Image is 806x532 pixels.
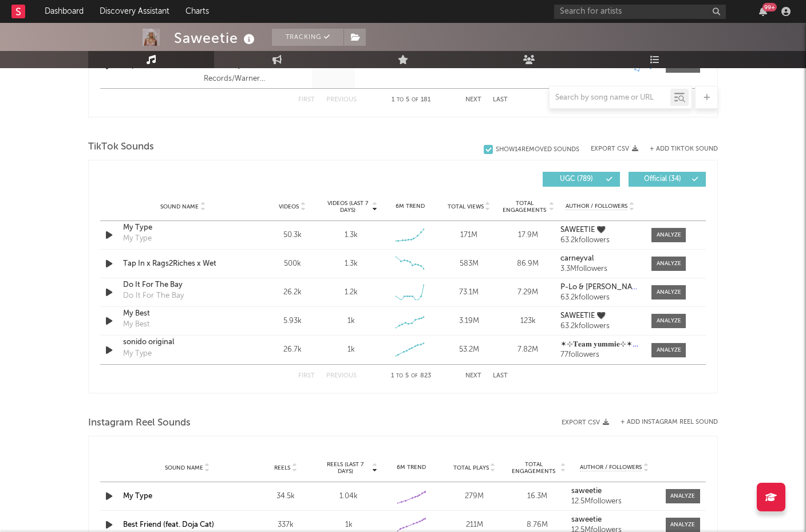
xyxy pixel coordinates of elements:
[762,3,777,11] div: 99 +
[383,463,440,472] div: 6M Trend
[560,226,640,234] a: SAWEETIE 🖤
[274,464,290,471] span: Reels
[174,29,258,48] div: Saweetie
[442,258,496,270] div: 583M
[320,491,377,502] div: 1.04k
[560,312,640,320] a: SAWEETIE 🖤
[123,258,243,270] a: Tap In x Rags2Riches x Wet
[325,200,371,214] span: Videos (last 7 days)
[123,348,152,360] div: My Type
[629,172,706,187] button: Official(34)
[442,287,496,298] div: 73.1M
[543,172,620,187] button: UGC(789)
[442,230,496,241] div: 171M
[160,203,199,210] span: Sound Name
[123,319,149,330] div: My Best
[560,351,640,359] div: 77 followers
[501,230,555,241] div: 17.9M
[446,491,503,502] div: 279M
[550,176,603,183] span: UGC ( 789 )
[123,308,243,320] a: My Best
[560,226,606,234] strong: SAWEETIE 🖤
[257,491,314,502] div: 34.5k
[609,419,718,425] div: + Add Instagram Reel Sound
[591,145,638,152] button: Export CSV
[123,337,243,348] a: sonido original
[638,146,718,152] button: + Add TikTok Sound
[257,519,314,531] div: 337k
[347,316,355,327] div: 1k
[380,369,442,383] div: 1 5 823
[509,519,566,531] div: 8.76M
[266,344,319,356] div: 26.7k
[501,200,548,214] span: Total Engagements
[571,516,602,523] strong: saweetie
[442,316,496,327] div: 3.19M
[571,516,657,524] a: saweetie
[501,287,555,298] div: 7.29M
[320,519,377,531] div: 1k
[88,140,154,154] span: TikTok Sounds
[345,258,358,270] div: 1.3k
[442,344,496,356] div: 53.2M
[266,316,319,327] div: 5.93k
[493,373,508,379] button: Last
[501,344,555,356] div: 7.82M
[759,7,767,16] button: 99+
[636,176,689,183] span: Official ( 34 )
[123,521,214,529] a: Best Friend (feat. Doja Cat)
[448,203,484,210] span: Total Views
[560,255,640,263] a: carneyval
[550,93,670,103] input: Search by song name or URL
[560,312,606,320] strong: SAWEETIE 🖤
[345,230,358,241] div: 1.3k
[560,283,655,291] strong: P-Lo & [PERSON_NAME] 🖤
[123,279,243,291] div: Do It For The Bay
[266,230,319,241] div: 50.3k
[560,322,640,330] div: 63.2k followers
[123,222,243,234] a: My Type
[496,146,579,153] div: Show 14 Removed Sounds
[562,419,609,426] button: Export CSV
[465,373,481,379] button: Next
[650,146,718,152] button: + Add TikTok Sound
[560,341,640,349] a: ✶⊹𝐓𝐞𝐚𝐦 𝐲𝐮𝐦𝐦𝐢𝐞⊹✶🐬
[345,287,358,298] div: 1.2k
[554,5,726,19] input: Search for artists
[165,464,203,471] span: Sound Name
[347,344,355,356] div: 1k
[621,419,718,425] button: + Add Instagram Reel Sound
[509,491,566,502] div: 16.3M
[566,203,627,210] span: Author / Followers
[509,461,559,475] span: Total Engagements
[88,416,191,430] span: Instagram Reel Sounds
[571,498,657,506] div: 12.5M followers
[453,464,489,471] span: Total Plays
[580,464,642,471] span: Author / Followers
[320,461,370,475] span: Reels (last 7 days)
[560,255,594,262] strong: carneyval
[560,237,640,245] div: 63.2k followers
[123,290,184,302] div: Do It For The Bay
[571,487,602,495] strong: saweetie
[501,316,555,327] div: 123k
[123,233,152,245] div: My Type
[560,283,640,291] a: P-Lo & [PERSON_NAME] 🖤
[571,487,657,495] a: saweetie
[560,294,640,302] div: 63.2k followers
[266,287,319,298] div: 26.2k
[396,373,403,379] span: to
[501,258,555,270] div: 86.9M
[298,373,315,379] button: First
[272,29,343,46] button: Tracking
[279,203,299,210] span: Videos
[326,373,357,379] button: Previous
[384,202,437,211] div: 6M Trend
[123,492,152,500] a: My Type
[266,258,319,270] div: 500k
[560,265,640,273] div: 3.3M followers
[411,373,418,379] span: of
